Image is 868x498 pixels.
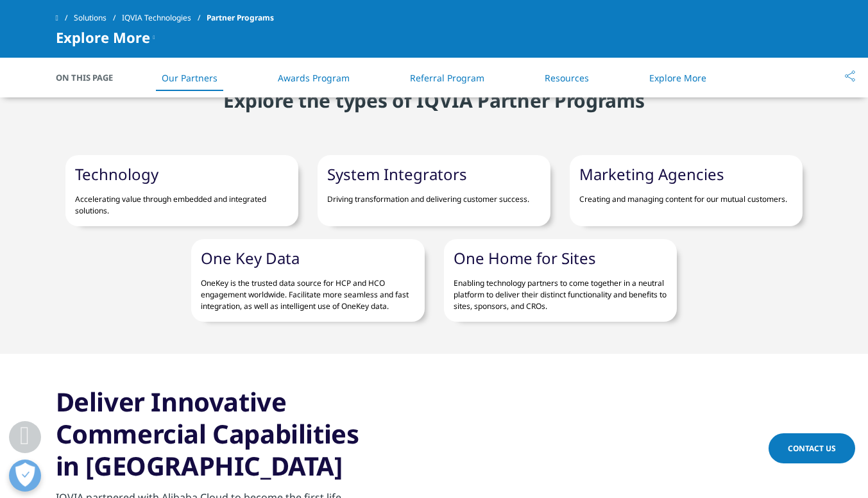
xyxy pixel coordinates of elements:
[56,88,813,113] center: Explore the types of IQVIA Partner Programs
[545,72,589,84] a: Resources
[769,433,855,463] a: Contact Us
[327,163,467,185] a: System Integrators
[9,460,41,492] button: Open Preferences
[162,72,217,84] a: Our Partners
[649,72,706,84] a: Explore More
[410,72,484,84] a: Referral Program
[579,184,793,205] p: Creating and managing content for our mutual customers.
[56,29,150,45] span: Explore More
[207,6,274,29] span: Partner Programs
[278,72,350,84] a: Awards Program
[454,247,596,269] a: One Home for Sites
[56,71,126,84] span: On This Page
[454,268,667,312] p: Enabling technology partners to come together in a neutral platform to deliver their distinct fun...
[201,247,300,269] a: One Key Data
[74,6,122,29] a: Solutions
[788,443,836,454] span: Contact Us
[56,386,367,482] h3: Deliver Innovative Commercial Capabilities in [GEOGRAPHIC_DATA]
[122,6,207,29] a: IQVIA Technologies
[201,268,414,312] p: OneKey is the trusted data source for HCP and HCO engagement worldwide. Facilitate more seamless ...
[579,163,724,185] a: Marketing Agencies
[75,163,158,185] a: Technology
[327,184,541,205] p: Driving transformation and delivering customer success.
[75,184,289,217] p: Accelerating value through embedded and integrated solutions.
